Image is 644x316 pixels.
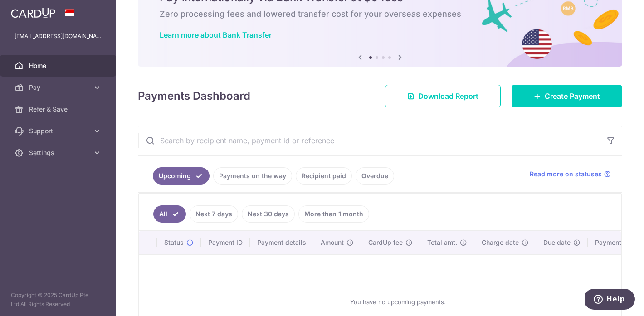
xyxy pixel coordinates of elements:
a: Next 7 days [190,205,238,223]
span: Download Report [418,91,478,102]
h4: Payments Dashboard [138,88,250,104]
span: CardUp fee [368,238,403,247]
span: Charge date [482,238,519,247]
span: Amount [321,238,344,247]
a: Download Report [385,85,501,107]
a: More than 1 month [298,205,369,223]
th: Payment ID [201,231,250,254]
a: Upcoming [153,167,210,185]
input: Search by recipient name, payment id or reference [138,126,600,155]
span: Pay [29,83,89,92]
span: Home [29,61,89,70]
th: Payment details [250,231,313,254]
a: Recipient paid [296,167,352,185]
span: Status [164,238,184,247]
a: All [153,205,186,223]
a: Payments on the way [213,167,292,185]
span: Create Payment [545,91,600,102]
span: Support [29,126,89,136]
p: [EMAIL_ADDRESS][DOMAIN_NAME] [15,32,102,41]
iframe: Opens a widget where you can find more information [585,289,635,311]
span: Read more on statuses [530,170,602,179]
a: Next 30 days [242,205,295,223]
img: CardUp [11,7,55,18]
span: Settings [29,148,89,157]
a: Learn more about Bank Transfer [160,30,272,39]
span: Refer & Save [29,105,89,114]
h6: Zero processing fees and lowered transfer cost for your overseas expenses [160,9,600,19]
span: Due date [543,238,571,247]
a: Overdue [356,167,394,185]
a: Read more on statuses [530,170,611,179]
a: Create Payment [512,85,622,107]
span: Total amt. [427,238,457,247]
